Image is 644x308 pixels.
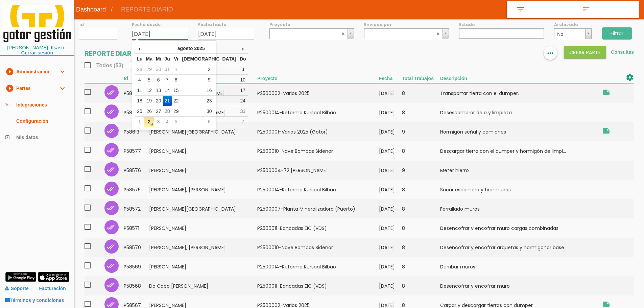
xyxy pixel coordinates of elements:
[238,43,248,54] th: ›
[238,106,248,117] td: 31
[149,257,257,276] td: [PERSON_NAME]
[79,22,117,27] label: id
[402,218,440,238] td: 8
[626,73,634,81] i: settings
[106,146,115,154] i: done_all
[379,122,402,141] td: [DATE]
[172,75,181,85] td: 8
[172,54,181,64] th: Vi
[257,257,379,276] td: P2500014-Reforma Kursaal Bilbao
[5,272,37,282] img: google-play.png
[611,49,634,55] a: Consultas
[5,286,29,291] a: Soporte
[602,88,610,96] i: Obra Zarautz
[564,49,606,55] a: Crear PARTE
[135,54,144,64] th: Lu
[402,103,440,122] td: 8
[402,161,440,180] td: 9
[546,46,555,60] i: more_horiz
[124,276,149,295] td: 58568
[257,141,379,161] td: P2500010-Nave Bombas Sidenor
[238,64,248,75] td: 3
[144,43,238,54] th: agosto 2025
[39,283,66,294] a: Facturación
[124,103,149,122] td: 58843
[379,199,402,218] td: [DATE]
[149,199,257,218] td: [PERSON_NAME][GEOGRAPHIC_DATA]
[507,1,573,18] a: filter_list
[180,117,238,127] td: 6
[106,204,115,212] i: done_all
[132,22,188,27] label: Fecha desde
[379,73,402,83] th: Fecha
[402,122,440,141] td: 9
[379,218,402,238] td: [DATE]
[257,122,379,141] td: P2500001-Varios 2025 (Gotor)
[402,83,440,103] td: 8
[154,106,163,117] td: 27
[21,50,53,55] a: Cerrar sesión
[130,62,158,71] a: Aceptar
[124,122,149,141] td: 58613
[440,180,598,199] td: Sacar escombro y tirar muros
[135,85,144,96] td: 11
[154,75,163,85] td: 6
[154,117,163,127] td: 3
[172,96,181,106] td: 22
[163,64,172,75] td: 31
[116,1,178,18] span: REPORTE DIARIO
[149,141,257,161] td: [PERSON_NAME]
[257,199,379,218] td: P2500007-Planta Mineralizadora (Puerto)
[124,180,149,199] td: 58575
[106,242,115,251] i: done_all
[402,199,440,218] td: 8
[440,141,598,161] td: Descargar tierra con el dumper y hormigón de limpi...
[238,85,248,96] td: 17
[106,185,115,193] i: done_all
[163,85,172,96] td: 14
[364,22,449,27] label: Enviado por
[144,75,154,85] td: 5
[106,127,115,135] i: done_all
[581,5,592,14] i: sort
[180,75,238,85] td: 9
[5,64,14,80] i: play_circle_filled
[58,64,66,80] i: expand_more
[573,1,639,18] a: sort
[154,64,163,75] td: 30
[557,29,582,40] span: No
[238,96,248,106] td: 24
[440,218,598,238] td: Desencofrar y encofrar muro cargas combinadas
[144,96,154,106] td: 19
[402,276,440,295] td: 8
[149,180,257,199] td: [PERSON_NAME], [PERSON_NAME]
[402,73,440,83] th: Total Trabajos
[163,96,172,106] td: 21
[163,106,172,117] td: 28
[38,272,69,282] img: app-store.png
[58,80,66,96] i: expand_more
[379,238,402,257] td: [DATE]
[135,96,144,106] td: 18
[257,103,379,122] td: P2500014-Reforma Kursaal Bilbao
[135,106,144,117] td: 25
[180,64,238,75] td: 2
[124,141,149,161] td: 58577
[402,141,440,161] td: 8
[440,238,598,257] td: Desencofrar y encofrar arquetas y hormigonar base ...
[144,64,154,75] td: 29
[124,257,149,276] td: 58569
[106,88,115,96] i: done_all
[379,257,402,276] td: [DATE]
[554,22,591,27] label: Archivado
[198,22,254,27] label: Fecha hasta
[124,199,149,218] td: 58572
[106,281,115,289] i: done_all
[257,180,379,199] td: P2500014-Reforma Kursaal Bilbao
[554,28,591,39] a: No
[379,83,402,103] td: [DATE]
[3,5,71,42] img: itcons-logo
[459,22,544,27] label: Estado
[180,85,238,96] td: 16
[149,161,257,180] td: [PERSON_NAME]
